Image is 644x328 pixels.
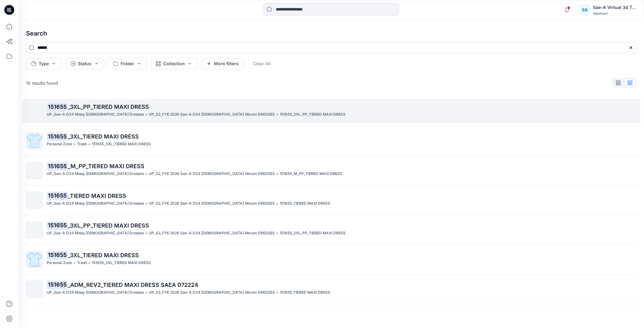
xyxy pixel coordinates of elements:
p: > [88,260,91,266]
button: Folder [108,58,147,69]
p: 151655_TIERED MAXI DRESS [280,289,330,296]
p: UP_S2_FYE 2026 Sae-A D34 LADIES Woven DRESSES [149,289,275,296]
p: > [73,260,76,266]
mark: 151655 [47,221,68,230]
p: UP_Sae-A D34 Missy Ladies Dresses [47,230,144,236]
a: 151655_3XL_PP_TIERED MAXI DRESSUP_Sae-A D34 Missy [DEMOGRAPHIC_DATA] Dresses>UP_S2_FYE 2026 Sae-A... [22,99,640,123]
p: UP_Sae-A D34 Missy Ladies Dresses [47,171,144,177]
div: Walmart [593,11,636,16]
span: _TIERED MAXI DRESS [68,193,126,199]
button: Collection [151,58,198,69]
p: > [276,200,279,207]
a: 151655_TIERED MAXI DRESSUP_Sae-A D34 Missy [DEMOGRAPHIC_DATA] Dresses>UP_S2_FYE 2026 Sae-A D34 [D... [22,188,640,212]
p: Personal Zone [47,260,72,266]
p: 10 results found [26,80,58,86]
p: > [145,171,147,177]
a: 151655_3XL_PP_TIERED MAXI DRESSUP_Sae-A D34 Missy [DEMOGRAPHIC_DATA] Dresses>UP_S2_FYE 2026 Sae-A... [22,218,640,242]
p: > [276,111,279,118]
p: > [145,111,147,118]
mark: 151655 [47,251,68,259]
p: > [145,289,147,296]
p: > [88,141,91,147]
p: > [276,230,279,236]
a: 151655_M_PP_TIERED MAXI DRESSUP_Sae-A D34 Missy [DEMOGRAPHIC_DATA] Dresses>UP_S2_FYE 2026 Sae-A D... [22,158,640,183]
p: > [276,289,279,296]
p: UP_Sae-A D34 Missy Ladies Dresses [47,111,144,118]
p: > [145,200,147,207]
span: _ADM_REV2_TIERED MAXI DRESS SAEA 072224 [68,282,198,288]
p: > [145,230,147,236]
p: 151655_M_PP_TIERED MAXI DRESS [280,171,342,177]
p: 151655_3XL_PP_TIERED MAXI DRESS [280,230,346,236]
p: UP_S2_FYE 2026 Sae-A D34 LADIES Woven DRESSES [149,111,275,118]
a: 151655_3XL_TIERED MAXI DRESSPersonal Zone>Trash>151655_3XL_TIERED MAXI DRESS [22,129,640,153]
span: _3XL_TIERED MAXI DRESS [68,133,139,140]
p: 151655_3XL_PP_TIERED MAXI DRESS [280,111,346,118]
span: _M_PP_TIERED MAXI DRESS [68,163,144,169]
mark: 151655 [47,162,68,170]
a: 151655_ADM_REV2_TIERED MAXI DRESS SAEA 072224UP_Sae-A D34 Missy [DEMOGRAPHIC_DATA] Dresses>UP_S2_... [22,277,640,301]
p: Trash [77,141,87,147]
p: Personal Zone [47,141,72,147]
button: Type [26,58,62,69]
p: UP_Sae-A D34 Missy Ladies Dresses [47,289,144,296]
p: UP_Sae-A D34 Missy Ladies Dresses [47,200,144,207]
mark: 151655 [47,132,68,141]
p: > [73,141,76,147]
p: UP_S2_FYE 2026 Sae-A D34 LADIES Woven DRESSES [149,230,275,236]
span: _3XL_PP_TIERED MAXI DRESS [68,104,149,110]
div: Sae-A Virtual 3d Team [593,4,636,11]
p: > [276,171,279,177]
p: Trash [77,260,87,266]
mark: 151655 [47,102,68,111]
span: _3XL_PP_TIERED MAXI DRESS [68,222,149,229]
div: SA [579,4,591,15]
h4: Search [21,25,642,42]
span: _3XL_TIERED MAXI DRESS [68,252,139,258]
p: UP_S2_FYE 2026 Sae-A D34 LADIES Woven DRESSES [149,171,275,177]
mark: 151655 [47,280,68,289]
mark: 151655 [47,191,68,200]
p: 151655_TIERED MAXI DRESS [280,200,330,207]
p: 151655_3XL_TIERED MAXI DRESS [92,141,151,147]
p: UP_S2_FYE 2026 Sae-A D34 LADIES Woven DRESSES [149,200,275,207]
button: More filters [201,58,244,69]
p: 151655_3XL_TIERED MAXI DRESS [92,260,151,266]
a: 151655_3XL_TIERED MAXI DRESSPersonal Zone>Trash>151655_3XL_TIERED MAXI DRESS [22,247,640,272]
button: Status [65,58,104,69]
